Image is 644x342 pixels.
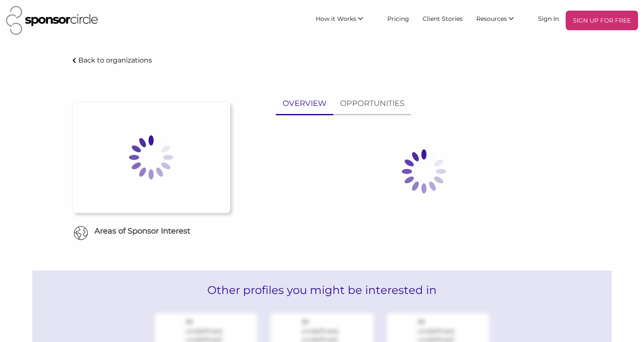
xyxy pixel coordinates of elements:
[476,15,507,23] span: Resources
[309,11,381,30] li: How it Works
[6,6,98,35] img: Sponsor Circle Logo
[569,14,635,27] p: SIGN UP FOR FREE
[340,97,404,110] p: OPPORTUNITIES
[469,11,531,30] li: Resources
[32,271,612,310] h2: Other profiles you might be interested in
[283,97,326,110] p: OVERVIEW
[74,226,88,240] img: Globe Icon
[381,11,416,26] a: Pricing
[381,129,467,214] img: Loading spinner
[531,11,566,26] a: Sign In
[66,226,237,237] h6: Areas of Sponsor Interest
[416,11,469,26] a: Client Stories
[78,56,152,64] p: Back to organizations
[109,115,194,200] img: Loading spinner
[316,15,356,23] span: How it Works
